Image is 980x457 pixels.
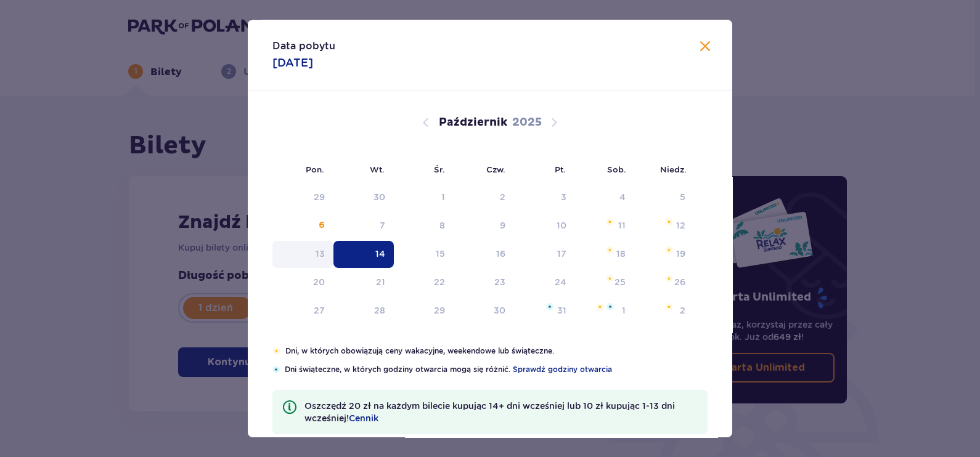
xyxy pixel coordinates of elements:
[441,191,445,203] div: 1
[500,219,505,232] div: 9
[606,275,614,282] img: Pomarańczowa gwiazdka
[394,241,454,268] td: środa, 15 października 2025
[434,276,445,288] div: 22
[434,164,445,174] small: Śr.
[547,115,561,130] button: Następny miesiąc
[674,276,685,288] div: 26
[680,191,685,203] div: 5
[285,346,708,357] p: Dni, w których obowiązują ceny wakacyjne, weekendowe lub świąteczne.
[314,304,325,317] div: 27
[439,115,507,130] p: Październik
[575,297,635,325] td: sobota, 1 listopada 2025
[619,191,626,203] div: 4
[306,164,324,174] small: Pon.
[555,164,566,174] small: Pt.
[272,241,333,268] td: poniedziałek, 13 października 2025
[665,246,673,254] img: Pomarańczowa gwiazdka
[561,191,566,203] div: 3
[575,184,635,211] td: Data niedostępna. sobota, 4 października 2025
[316,248,325,260] div: 13
[616,248,626,260] div: 18
[394,184,454,211] td: Data niedostępna. środa, 1 października 2025
[606,246,614,254] img: Pomarańczowa gwiazdka
[349,412,378,424] a: Cennik
[575,212,635,240] td: sobota, 11 października 2025
[634,269,694,296] td: niedziela, 26 października 2025
[333,184,394,211] td: Data niedostępna. wtorek, 30 września 2025
[272,297,333,325] td: poniedziałek, 27 października 2025
[665,303,673,310] img: Pomarańczowa gwiazdka
[434,304,445,317] div: 29
[439,219,445,232] div: 8
[494,276,505,288] div: 23
[596,303,604,310] img: Pomarańczowa gwiazdka
[557,219,566,232] div: 10
[394,212,454,240] td: środa, 8 października 2025
[676,248,685,260] div: 19
[486,164,505,174] small: Czw.
[375,248,385,260] div: 14
[313,276,325,288] div: 20
[272,366,280,373] img: Niebieska gwiazdka
[514,184,575,211] td: Data niedostępna. piątek, 3 października 2025
[514,297,575,325] td: piątek, 31 października 2025
[333,297,394,325] td: wtorek, 28 października 2025
[272,269,333,296] td: poniedziałek, 20 października 2025
[606,218,614,225] img: Pomarańczowa gwiazdka
[496,248,505,260] div: 16
[272,212,333,240] td: poniedziałek, 6 października 2025
[272,347,280,355] img: Pomarańczowa gwiazdka
[374,191,385,203] div: 30
[272,55,313,70] p: [DATE]
[557,248,566,260] div: 17
[698,39,713,55] button: Zamknij
[680,304,685,317] div: 2
[333,269,394,296] td: wtorek, 21 października 2025
[513,364,612,375] a: Sprawdź godziny otwarcia
[634,212,694,240] td: niedziela, 12 października 2025
[634,297,694,325] td: niedziela, 2 listopada 2025
[376,276,385,288] div: 21
[454,184,515,211] td: Data niedostępna. czwartek, 2 października 2025
[419,115,433,130] button: Poprzedni miesiąc
[618,219,626,232] div: 11
[333,212,394,240] td: wtorek, 7 października 2025
[304,400,698,424] p: Oszczędź 20 zł na każdym bilecie kupując 14+ dni wcześniej lub 10 zł kupując 1-13 dni wcześniej!
[314,191,325,203] div: 29
[272,39,335,53] p: Data pobytu
[555,276,566,288] div: 24
[660,164,687,174] small: Niedz.
[634,184,694,211] td: Data niedostępna. niedziela, 5 października 2025
[380,219,385,232] div: 7
[615,276,626,288] div: 25
[333,241,394,268] td: Data zaznaczona. wtorek, 14 października 2025
[514,212,575,240] td: piątek, 10 października 2025
[575,269,635,296] td: sobota, 25 października 2025
[606,303,614,310] img: Niebieska gwiazdka
[557,304,566,317] div: 31
[546,303,553,310] img: Niebieska gwiazdka
[394,269,454,296] td: środa, 22 października 2025
[575,241,635,268] td: sobota, 18 października 2025
[676,219,685,232] div: 12
[500,191,505,203] div: 2
[622,304,626,317] div: 1
[512,115,542,130] p: 2025
[665,218,673,225] img: Pomarańczowa gwiazdka
[436,248,445,260] div: 15
[370,164,385,174] small: Wt.
[514,269,575,296] td: piątek, 24 października 2025
[272,184,333,211] td: Data niedostępna. poniedziałek, 29 września 2025
[454,212,515,240] td: czwartek, 9 października 2025
[665,275,673,282] img: Pomarańczowa gwiazdka
[394,297,454,325] td: środa, 29 października 2025
[319,219,325,232] div: 6
[454,297,515,325] td: czwartek, 30 października 2025
[607,164,626,174] small: Sob.
[454,241,515,268] td: czwartek, 16 października 2025
[374,304,385,317] div: 28
[494,304,505,317] div: 30
[514,241,575,268] td: piątek, 17 października 2025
